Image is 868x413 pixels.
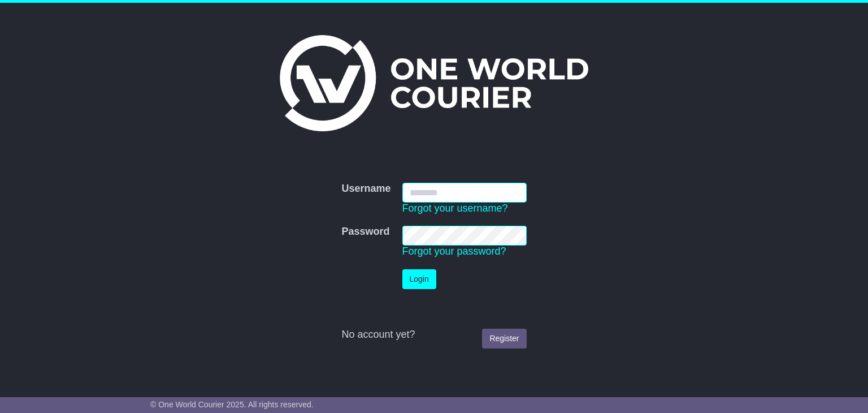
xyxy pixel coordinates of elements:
img: One World [280,35,588,131]
button: Login [402,269,436,289]
a: Forgot your password? [402,246,506,257]
div: No account yet? [341,329,526,341]
a: Forgot your username? [402,203,508,214]
a: Register [482,329,526,349]
span: © One World Courier 2025. All rights reserved. [150,400,314,409]
label: Password [341,226,389,238]
label: Username [341,183,390,195]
